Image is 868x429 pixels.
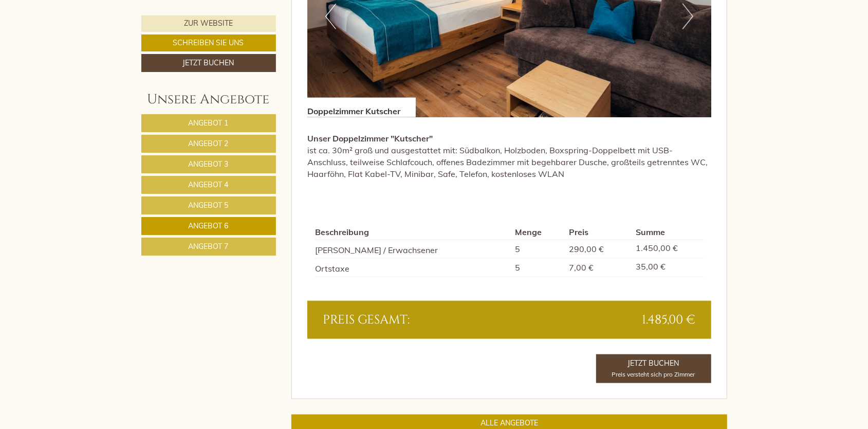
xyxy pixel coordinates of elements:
[315,240,511,259] td: [PERSON_NAME] / Erwachsener
[141,34,276,51] a: Schreiben Sie uns
[189,159,229,169] span: Angebot 3
[325,4,336,29] button: Previous
[141,90,276,109] div: Unsere Angebote
[612,370,695,378] span: Preis versteht sich pro Zimmer
[315,259,511,277] td: Ortstaxe
[632,224,703,240] th: Summe
[632,259,703,277] td: 35,00 €
[565,224,632,240] th: Preis
[596,354,711,383] a: Jetzt BuchenPreis versteht sich pro Zimmer
[189,180,229,189] span: Angebot 4
[141,15,276,32] a: Zur Website
[569,244,604,254] span: 290,00 €
[189,118,229,128] span: Angebot 1
[307,98,416,117] div: Doppelzimmer Kutscher
[315,224,511,240] th: Beschreibung
[569,262,594,273] span: 7,00 €
[642,311,696,329] span: 1.485,00 €
[189,242,229,251] span: Angebot 7
[315,311,509,329] div: Preis gesamt:
[307,133,433,144] strong: Unser Doppelzimmer "Kutscher"
[511,224,565,240] th: Menge
[141,54,276,72] a: Jetzt buchen
[189,201,229,210] span: Angebot 5
[189,221,229,230] span: Angebot 6
[511,240,565,259] td: 5
[632,240,703,259] td: 1.450,00 €
[307,133,711,180] p: ist ca. 30m² groß und ausgestattet mit: Südbalkon, Holzboden, Boxspring-Doppelbett mit USB-Anschl...
[682,4,693,29] button: Next
[189,139,229,148] span: Angebot 2
[511,259,565,277] td: 5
